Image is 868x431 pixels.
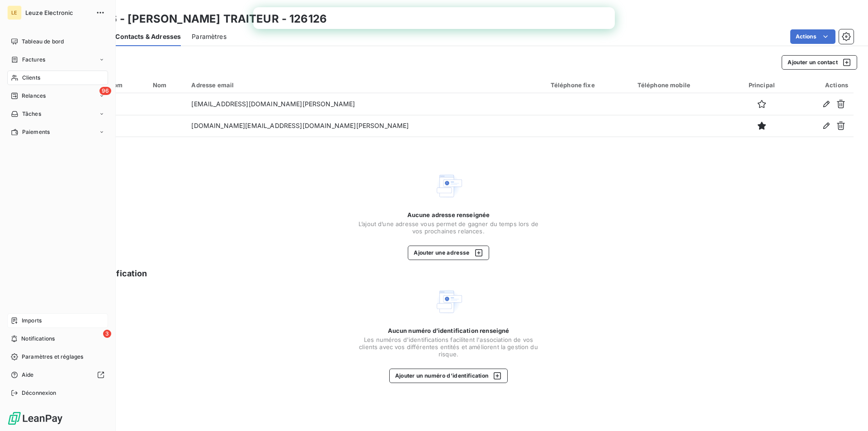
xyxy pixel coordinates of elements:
button: Ajouter un numéro d’identification [389,369,508,383]
span: Déconnexion [22,389,57,397]
td: [DOMAIN_NAME][EMAIL_ADDRESS][DOMAIN_NAME][PERSON_NAME] [186,115,545,137]
button: Ajouter une adresse [408,246,489,260]
span: L’ajout d’une adresse vous permet de gagner du temps lors de vos prochaines relances. [358,220,539,235]
div: Principal [738,81,786,89]
iframe: Intercom live chat [837,400,859,422]
h3: 126126 - [PERSON_NAME] TRAITEUR - 126126 [80,11,327,27]
span: Notifications [21,335,55,343]
span: Leuze Electronic [25,9,90,16]
span: Tableau de bord [22,38,64,46]
span: Paiements [22,128,50,136]
div: Nom [153,81,181,89]
div: Actions [797,81,848,89]
div: Prénom [100,81,142,89]
span: Imports [22,317,42,325]
span: Les numéros d'identifications facilitent l'association de vos clients avec vos différentes entité... [358,336,539,358]
div: Téléphone fixe [551,81,627,89]
span: Paramètres [192,32,226,41]
span: Tâches [22,110,41,118]
span: Aide [22,371,34,379]
div: LE [7,5,22,20]
img: Empty state [434,171,463,200]
span: Paramètres et réglages [22,353,83,361]
span: Aucune adresse renseignée [407,211,490,218]
div: Téléphone mobile [637,81,727,89]
a: Aide [7,368,108,382]
iframe: Intercom live chat bannière [253,7,615,29]
button: Ajouter un contact [782,55,857,70]
td: [EMAIL_ADDRESS][DOMAIN_NAME][PERSON_NAME] [186,93,545,115]
img: Empty state [434,287,463,316]
span: Aucun numéro d’identification renseigné [388,327,509,334]
span: Relances [22,92,46,100]
button: Actions [790,29,835,44]
span: Clients [22,74,40,82]
span: Factures [22,56,45,64]
img: Logo LeanPay [7,411,63,426]
span: 3 [103,330,111,338]
div: Adresse email [191,81,539,89]
span: 96 [99,87,111,95]
span: Contacts & Adresses [115,32,181,41]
